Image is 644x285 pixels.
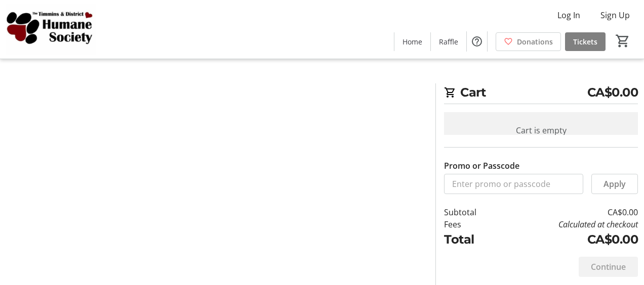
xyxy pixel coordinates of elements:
[500,206,638,218] td: CA$0.00
[600,9,630,21] span: Sign Up
[591,174,638,194] button: Apply
[444,230,500,249] td: Total
[467,31,487,52] button: Help
[444,83,638,104] h2: Cart
[557,9,580,21] span: Log In
[500,230,638,249] td: CA$0.00
[444,160,519,172] label: Promo or Passcode
[444,112,638,149] div: Cart is empty
[603,178,626,190] span: Apply
[573,36,597,47] span: Tickets
[549,7,588,23] button: Log In
[444,218,500,230] td: Fees
[444,174,583,194] input: Enter promo or passcode
[402,36,422,47] span: Home
[431,32,466,51] a: Raffle
[500,218,638,230] td: Calculated at checkout
[444,206,500,218] td: Subtotal
[592,7,638,23] button: Sign Up
[439,36,458,47] span: Raffle
[587,83,638,102] span: CA$0.00
[394,32,430,51] a: Home
[517,36,553,47] span: Donations
[614,32,632,50] button: Cart
[496,32,561,51] a: Donations
[565,32,606,51] a: Tickets
[6,4,96,55] img: Timmins and District Humane Society's Logo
